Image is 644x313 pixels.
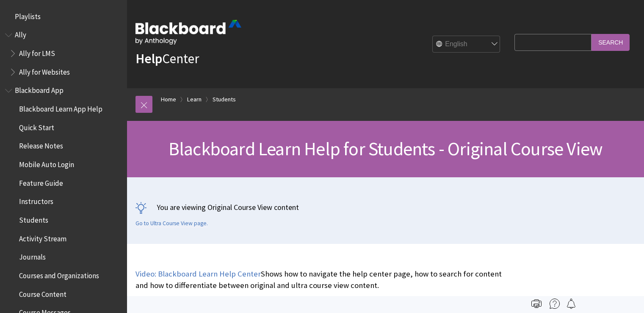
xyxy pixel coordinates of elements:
[19,120,54,132] span: Quick Start
[15,28,26,39] span: Ally
[161,94,176,105] a: Home
[135,50,199,67] a: HelpCenter
[550,299,560,309] img: More help
[566,299,576,309] img: Follow this page
[213,94,236,105] a: Students
[135,220,208,227] a: Go to Ultra Course View page.
[135,50,162,67] strong: Help
[531,299,542,309] img: Print
[187,94,202,105] a: Learn
[19,176,63,187] span: Feature Guide
[19,157,74,169] span: Mobile Auto Login
[135,269,261,279] a: Video: Blackboard Learn Help Center
[19,213,48,224] span: Students
[135,202,636,212] p: You are viewing Original Course View content
[19,102,102,113] span: Blackboard Learn App Help
[135,20,241,45] img: Blackboard by Anthology
[19,65,70,76] span: Ally for Websites
[169,137,603,160] span: Blackboard Learn Help for Students - Original Course View
[15,84,64,95] span: Blackboard App
[591,34,630,50] input: Search
[19,232,66,243] span: Activity Stream
[19,250,46,262] span: Journals
[5,28,122,79] nav: Book outline for Anthology Ally Help
[5,9,122,24] nav: Book outline for Playlists
[19,139,63,151] span: Release Notes
[135,268,510,291] p: Shows how to navigate the help center page, how to search for content and how to differentiate be...
[19,268,99,280] span: Courses and Organizations
[19,195,53,206] span: Instructors
[19,46,55,58] span: Ally for LMS
[15,9,41,21] span: Playlists
[19,287,66,299] span: Course Content
[433,36,500,53] select: Site Language Selector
